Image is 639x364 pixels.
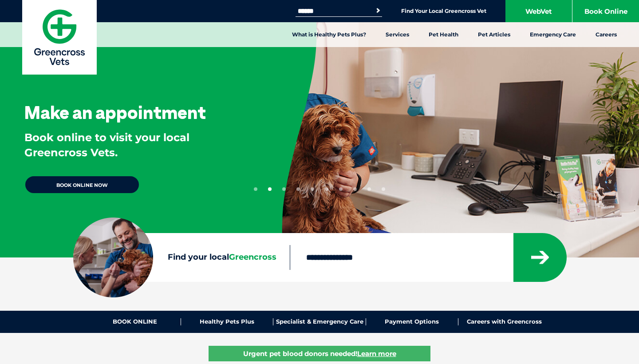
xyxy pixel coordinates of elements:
[325,187,328,191] button: 6 of 10
[296,187,300,191] button: 4 of 10
[339,187,343,191] button: 7 of 10
[282,22,376,47] a: What is Healthy Pets Plus?
[311,187,314,191] button: 5 of 10
[73,251,290,264] label: Find your local
[586,22,627,47] a: Careers
[24,175,140,194] a: BOOK ONLINE NOW
[401,8,486,15] a: Find Your Local Greencross Vet
[254,187,257,191] button: 1 of 10
[458,318,550,325] a: Careers with Greencross
[209,346,430,361] a: Urgent pet blood donors needed!Learn more
[376,22,419,47] a: Services
[468,22,520,47] a: Pet Articles
[24,130,253,160] p: Book online to visit your local Greencross Vets.
[382,187,385,191] button: 10 of 10
[181,318,273,325] a: Healthy Pets Plus
[268,187,272,191] button: 2 of 10
[357,349,396,358] u: Learn more
[367,187,371,191] button: 9 of 10
[273,318,366,325] a: Specialist & Emergency Care
[520,22,586,47] a: Emergency Care
[353,187,357,191] button: 8 of 10
[229,252,276,262] span: Greencross
[366,318,458,325] a: Payment Options
[374,6,383,15] button: Search
[419,22,468,47] a: Pet Health
[24,103,206,121] h3: Make an appointment
[282,187,286,191] button: 3 of 10
[89,318,181,325] a: BOOK ONLINE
